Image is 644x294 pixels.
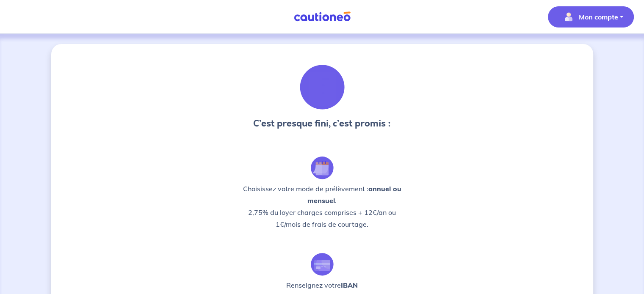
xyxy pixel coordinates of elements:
[299,64,345,110] img: illu_document_signature.svg
[562,10,575,24] img: illu_account_valid_menu.svg
[241,183,404,230] p: Choisissez votre mode de prélèvement : . 2,75% du loyer charges comprises + 12€/an ou 1€/mois de ...
[311,157,334,179] img: illu_calendar_1.svg
[579,12,618,22] p: Mon compte
[341,281,358,289] strong: IBAN
[311,253,334,276] img: illu_pay_2.svg
[286,279,358,291] p: Renseignez votre
[253,117,391,130] h3: C’est presque fini, c’est promis :
[548,6,634,27] button: illu_account_valid_menu.svgMon compte
[290,11,354,22] img: Cautioneo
